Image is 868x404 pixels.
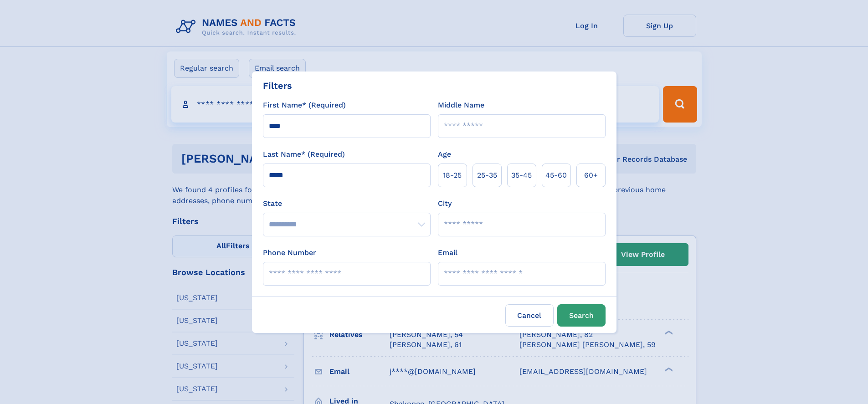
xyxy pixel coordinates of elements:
label: State [263,198,431,209]
label: Age [438,149,451,160]
span: 18‑25 [443,170,462,181]
label: Middle Name [438,100,484,111]
button: Search [557,304,606,327]
span: 35‑45 [511,170,532,181]
label: City [438,198,452,209]
span: 45‑60 [545,170,567,181]
div: Filters [263,79,292,92]
label: First Name* (Required) [263,100,346,111]
label: Email [438,247,457,258]
label: Cancel [505,304,554,327]
label: Phone Number [263,247,316,258]
span: 60+ [584,170,598,181]
label: Last Name* (Required) [263,149,345,160]
span: 25‑35 [477,170,497,181]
